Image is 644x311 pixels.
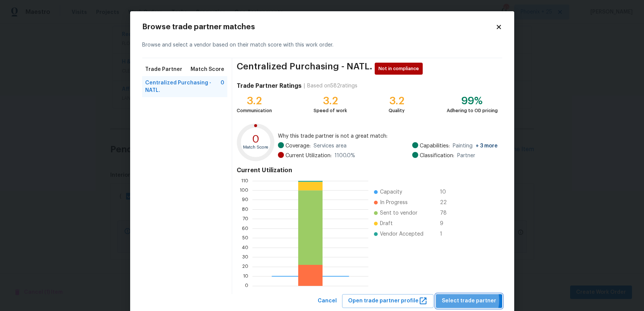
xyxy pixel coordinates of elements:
[389,97,405,105] div: 3.2
[252,134,260,144] text: 0
[348,296,428,306] span: Open trade partner profile
[242,198,249,202] text: 90
[278,132,498,140] span: Why this trade partner is not a great match:
[142,23,495,31] h2: Browse trade partner matches
[245,284,249,288] text: 0
[314,142,347,150] span: Services area
[145,66,182,73] span: Trade Partner
[242,179,249,183] text: 110
[378,65,422,72] span: Not in compliance
[442,296,496,306] span: Select trade partner
[237,97,272,105] div: 3.2
[243,217,249,221] text: 70
[440,209,452,217] span: 78
[440,230,452,238] span: 1
[243,255,249,259] text: 30
[440,199,452,206] span: 22
[243,145,269,149] text: Match Score
[243,236,249,240] text: 50
[242,226,249,231] text: 60
[302,82,307,90] div: |
[243,274,249,278] text: 10
[243,264,249,269] text: 20
[380,199,408,206] span: In Progress
[142,32,502,58] div: Browse and select a vendor based on their match score with this work order.
[314,107,347,114] div: Speed of work
[447,107,498,114] div: Adhering to OD pricing
[453,142,498,150] span: Painting
[380,209,417,217] span: Sent to vendor
[237,167,497,174] h4: Current Utilization
[145,79,221,94] span: Centralized Purchasing - NATL.
[335,152,355,159] span: 1100.0 %
[457,152,475,159] span: Partner
[221,79,224,94] span: 0
[476,143,498,149] span: + 3 more
[285,142,311,150] span: Coverage:
[440,188,452,196] span: 10
[314,97,347,105] div: 3.2
[242,245,249,250] text: 40
[342,294,434,308] button: Open trade partner profile
[191,66,224,73] span: Match Score
[380,220,393,227] span: Draft
[237,82,302,90] h4: Trade Partner Ratings
[420,142,450,150] span: Capabilities:
[315,294,340,308] button: Cancel
[436,294,502,308] button: Select trade partner
[237,63,372,75] span: Centralized Purchasing - NATL.
[237,107,272,114] div: Communication
[380,188,402,196] span: Capacity
[318,296,337,306] span: Cancel
[389,107,405,114] div: Quality
[240,188,249,192] text: 100
[380,230,423,238] span: Vendor Accepted
[440,220,452,227] span: 9
[242,207,249,212] text: 80
[285,152,332,159] span: Current Utilization:
[420,152,454,159] span: Classification:
[307,82,357,90] div: Based on 582 ratings
[447,97,498,105] div: 99%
